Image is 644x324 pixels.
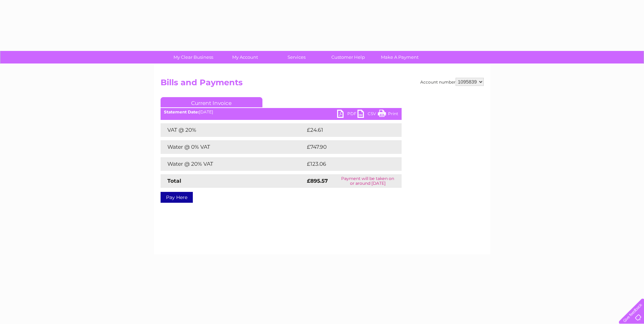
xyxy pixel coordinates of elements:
[334,174,401,188] td: Payment will be taken on or around [DATE]
[307,178,328,184] strong: £895.57
[161,157,305,171] td: Water @ 20% VAT
[320,51,376,64] a: Customer Help
[357,110,378,120] a: CSV
[161,78,484,91] h2: Bills and Payments
[161,192,193,203] a: Pay Here
[305,123,387,137] td: £24.61
[372,51,428,64] a: Make A Payment
[305,157,389,171] td: £123.06
[378,110,398,120] a: Print
[305,140,389,154] td: £747.90
[337,110,357,120] a: PDF
[217,51,273,64] a: My Account
[164,109,199,114] b: Statement Date:
[269,51,325,64] a: Services
[161,123,305,137] td: VAT @ 20%
[161,110,402,114] div: [DATE]
[161,140,305,154] td: Water @ 0% VAT
[165,51,221,64] a: My Clear Business
[167,178,181,184] strong: Total
[161,97,262,107] a: Current Invoice
[420,78,484,86] div: Account number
